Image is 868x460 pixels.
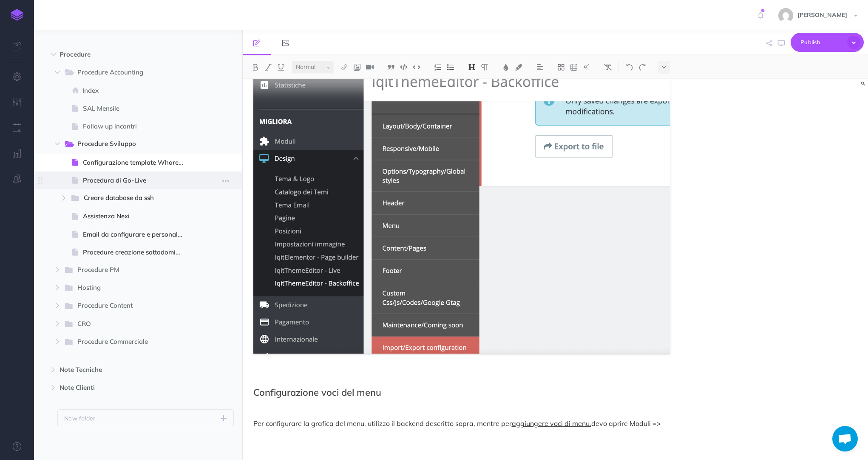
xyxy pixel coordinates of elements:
[77,265,179,276] span: Procedure PM
[83,229,191,240] span: Email da configurare e personalizzare pre-golive
[83,175,191,186] span: Procedura di Go-Live
[481,64,488,71] img: Paragraph button
[264,64,272,71] img: Italic button
[77,139,179,150] span: Procedure Sviluppo
[252,64,259,71] img: Bold button
[253,387,670,397] h2: Configurazione voci del menu
[583,64,590,71] img: Callout dropdown menu button
[340,64,348,71] img: Link button
[387,64,395,71] img: Blockquote button
[64,414,96,423] p: New folder
[353,64,361,71] img: Add image button
[468,64,476,71] img: Headings dropdown button
[84,193,179,204] span: Creare database da ssh
[57,409,234,427] button: New folder
[604,64,612,71] img: Clear styles button
[447,64,454,71] img: Unordered list button
[512,419,591,428] u: aggiungere voci di menu,
[832,426,858,451] div: Aprire la chat
[60,383,181,393] span: Note Clienti
[60,49,181,60] span: Procedure
[253,55,670,354] img: teofrqR5QjPSGpYbOLnG.png
[413,64,420,70] img: Inline code button
[77,283,179,294] span: Hosting
[83,211,191,221] span: Assistenza Nexi
[253,418,670,429] p: Per configurare la grafica del menu, utilizzo il backend descritto sopra, mentre per devo aprire ...
[83,157,191,168] span: Configurazione template Wharehouse
[515,64,522,71] img: Text background color button
[83,103,191,114] span: SAL Mensile
[77,67,179,78] span: Procedure Accounting
[502,64,510,71] img: Text color button
[536,64,544,71] img: Alignment dropdown menu button
[570,64,578,71] img: Create table button
[791,33,864,52] button: Publish
[77,319,179,330] span: CRO
[434,64,442,71] img: Ordered list button
[638,64,646,71] img: Redo
[77,337,179,348] span: Procedure Commerciale
[77,300,179,311] span: Procedure Content
[83,247,191,257] span: Procedure creazione sottodominio e installazione Prestashop
[82,86,191,96] span: Index
[800,36,843,49] span: Publish
[11,9,23,21] img: logo-mark.svg
[83,121,191,131] span: Follow up incontri
[793,11,851,19] span: [PERSON_NAME]
[60,365,181,375] span: Note Tecniche
[400,64,408,70] img: Code block button
[626,64,633,71] img: Undo
[277,64,285,71] img: Underline button
[366,64,374,71] img: Add video button
[778,8,793,23] img: 76dde8c571c928e94e6063449ed2f3b1.jpg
